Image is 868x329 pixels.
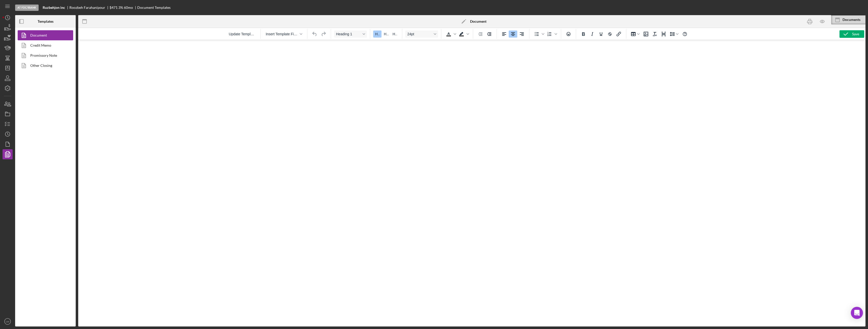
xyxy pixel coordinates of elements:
a: Promissory Note [18,50,71,61]
button: Clear formatting [650,31,659,38]
button: Align right [518,31,526,38]
button: Strikethrough [606,31,614,38]
div: At FDC/iBank [15,5,39,11]
div: Bullet list [532,31,545,38]
div: Document Templates [137,6,171,10]
span: Insert Template Field [266,32,298,36]
button: Insert/edit image [642,31,650,38]
div: 60 mo [124,6,133,10]
span: H3 [393,32,397,36]
button: Line height [668,31,680,38]
button: Reset the template to the current product template value [227,31,257,38]
button: Page Break [659,31,668,38]
button: Format Heading 1 [334,31,367,38]
button: Heading 3 [391,31,399,38]
button: Insert/edit link [614,31,623,38]
button: Insert Template Field [264,31,304,38]
b: Ruzbehjon inc [43,6,65,10]
a: Document [18,30,71,40]
button: Emojis [564,31,573,38]
button: Increase indent [485,31,494,38]
div: Background color Black [457,31,470,38]
span: Update Template [229,32,255,36]
button: Table [629,31,641,38]
button: Save [839,30,864,38]
div: Roozbeh Farahanipour [69,6,110,10]
b: Templates [38,19,53,23]
span: H2 [384,32,388,36]
div: Text color Black [444,31,457,38]
b: Document [470,19,486,23]
iframe: Rich Text Area [314,40,629,326]
button: Heading 2 [382,31,390,38]
button: LW [3,316,13,326]
div: Open Intercom Messenger [851,307,863,319]
span: 24pt [407,32,432,36]
button: Help [681,31,689,38]
button: Heading 1 [373,31,382,38]
span: H1 [375,32,380,36]
div: Save [852,30,859,38]
div: Documents [843,18,865,22]
button: Bold [579,31,588,38]
button: Undo [310,31,319,38]
button: Font size 24pt [405,31,438,38]
span: Heading 1 [336,32,361,36]
button: Decrease indent [476,31,485,38]
button: Redo [319,31,328,38]
span: $471 [110,5,118,10]
button: Align left [500,31,508,38]
div: 3 % [118,6,123,10]
text: LW [6,320,10,323]
div: Numbered list [545,31,558,38]
button: Underline [597,31,605,38]
a: Credit Memo [18,40,71,50]
button: Align center [509,31,517,38]
a: Other Closing [18,61,71,71]
button: Italic [588,31,596,38]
